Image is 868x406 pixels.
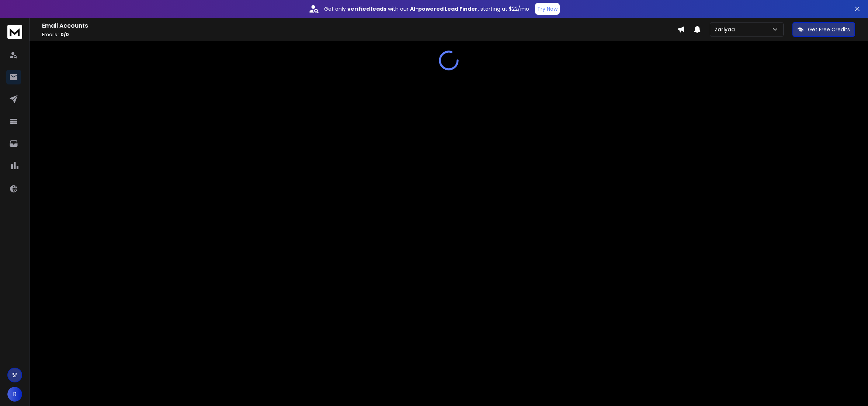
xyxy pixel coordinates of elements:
p: Zariyaa [715,26,738,33]
button: R [7,387,22,402]
h1: Email Accounts [42,21,677,30]
strong: verified leads [347,5,386,13]
span: 0 / 0 [60,31,69,38]
p: Get Free Credits [808,26,850,33]
p: Get only with our starting at $22/mo [324,5,529,13]
img: logo [7,25,22,39]
button: Try Now [535,3,560,15]
p: Emails : [42,32,677,38]
button: Get Free Credits [792,22,855,37]
p: Try Now [537,5,558,13]
strong: AI-powered Lead Finder, [410,5,479,13]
